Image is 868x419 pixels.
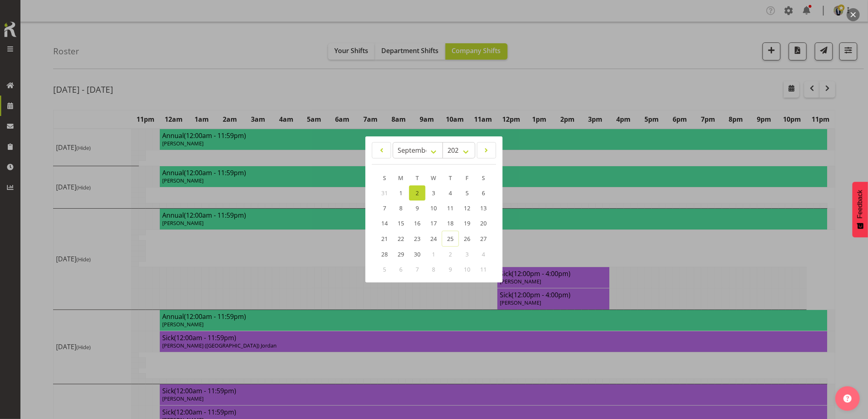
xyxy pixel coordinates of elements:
[432,265,435,273] span: 8
[465,250,469,258] span: 3
[414,219,421,227] span: 16
[464,219,470,227] span: 19
[383,265,386,273] span: 5
[399,204,403,212] span: 8
[430,204,437,212] span: 10
[464,235,470,243] span: 26
[416,189,419,197] span: 2
[432,189,435,197] span: 3
[430,235,437,243] span: 24
[447,219,454,227] span: 18
[381,189,388,197] span: 31
[447,204,454,212] span: 11
[852,182,868,237] button: Feedback - Show survey
[447,235,454,243] span: 25
[466,174,469,182] span: F
[416,265,419,273] span: 7
[449,265,452,273] span: 9
[398,235,404,243] span: 22
[480,265,487,273] span: 11
[414,250,421,258] span: 30
[857,190,864,218] span: Feedback
[449,174,452,182] span: T
[383,174,386,182] span: S
[480,235,487,243] span: 27
[432,250,435,258] span: 1
[482,189,485,197] span: 6
[398,250,404,258] span: 29
[431,174,436,182] span: W
[414,235,421,243] span: 23
[381,250,388,258] span: 28
[464,265,470,273] span: 10
[464,204,470,212] span: 12
[482,250,485,258] span: 4
[416,204,419,212] span: 9
[480,219,487,227] span: 20
[398,219,404,227] span: 15
[383,204,386,212] span: 7
[843,394,852,403] img: help-xxl-2.png
[399,189,403,197] span: 1
[449,189,452,197] span: 4
[381,219,388,227] span: 14
[430,219,437,227] span: 17
[398,174,404,182] span: M
[381,235,388,243] span: 21
[416,174,419,182] span: T
[480,204,487,212] span: 13
[449,250,452,258] span: 2
[399,265,403,273] span: 6
[482,174,485,182] span: S
[465,189,469,197] span: 5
